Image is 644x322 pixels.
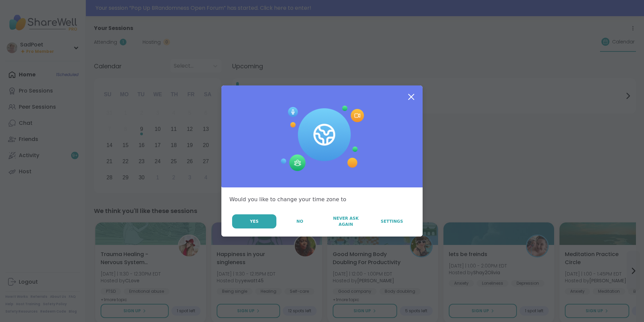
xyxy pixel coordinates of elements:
[369,214,415,228] a: Settings
[280,106,364,172] img: Session Experience
[277,214,322,228] button: No
[297,218,303,224] span: No
[381,218,403,224] span: Settings
[326,215,365,227] span: Never Ask Again
[232,214,276,228] button: Yes
[323,214,368,228] button: Never Ask Again
[250,218,259,224] span: Yes
[229,195,415,204] div: Would you like to change your time zone to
